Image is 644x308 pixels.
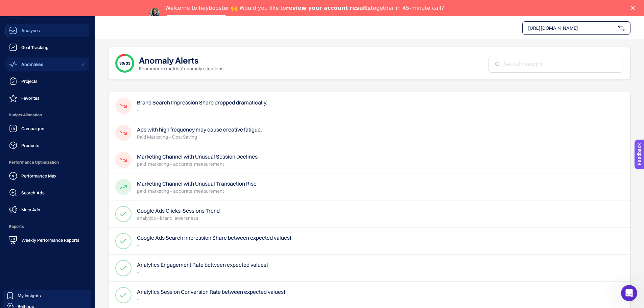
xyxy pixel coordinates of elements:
a: Anomalies [5,57,89,71]
a: Products [5,139,89,152]
h4: Google Ads Search Impression Share between expected values! [137,234,291,242]
a: Analyses [5,24,89,37]
span: Reports [5,220,89,233]
span: Weekly Performance Reports [21,237,79,243]
h4: Brand Search Impression Share dropped dramatically. [137,98,267,106]
span: Products [21,143,39,148]
div: Welcome to heybooster 🙌 Would you like to together in 45-minute call? [165,5,444,11]
p: - [137,106,267,113]
span: My Insights [18,293,41,298]
p: - [137,296,285,303]
p: paid_marketing - accurate_measurement [137,161,258,167]
span: Projects [21,78,38,84]
a: Meta Ads [5,203,89,216]
a: Speak with an Expert [165,15,228,23]
p: Ecommerce metrics' anomaly situations [139,65,223,72]
img: Profile image for Neslihan [149,8,160,19]
span: Performance Optimization [5,156,89,169]
input: Search Insight [504,60,616,69]
a: Projects [5,74,89,88]
h4: Analytics Session Conversion Rate between expected values! [137,288,285,296]
h4: Marketing Channel with Unusual Session Declines [137,152,258,161]
img: Search Insight [495,62,500,67]
span: Budget Allocation [5,108,89,122]
span: Performance Max [21,173,56,179]
h4: Google Ads Clicks-Sessions Trend [137,207,220,215]
span: Favorites [21,95,40,101]
h4: Analytics Engagement Rate between expected values! [137,261,268,269]
p: - [137,269,268,276]
a: Performance Max [5,169,89,183]
p: analytics - brand_awareness [137,215,220,221]
p: - [137,242,291,248]
h4: Ads with high frequency may cause creative fatigue. [137,125,262,134]
b: results [350,5,371,11]
a: Goal Tracking [5,41,89,54]
span: Search Ads [21,190,45,195]
iframe: Intercom live chat [621,285,637,301]
a: My Insights [3,290,91,301]
b: review your account [286,5,348,11]
h4: Marketing Channel with Unusual Transaction Rise [137,180,257,188]
a: Weekly Performance Reports [5,233,89,247]
a: Search Ads [5,186,89,199]
span: Analyses [21,28,40,33]
div: Close [631,6,638,10]
span: Anomalies [21,62,43,67]
span: [URL][DOMAIN_NAME] [528,25,615,31]
h1: Anomaly Alerts [139,54,198,65]
a: Favorites [5,91,89,105]
span: 30/33 [119,61,130,66]
span: Goal Tracking [21,45,49,50]
a: Campaigns [5,122,89,135]
span: Feedback [4,2,26,7]
p: Paid Marketing - Cost Saving [137,134,262,140]
span: Campaigns [21,126,44,131]
span: Meta Ads [21,207,40,212]
p: paid_marketing - accurate_measurement [137,188,257,194]
img: svg%3e [618,25,625,31]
